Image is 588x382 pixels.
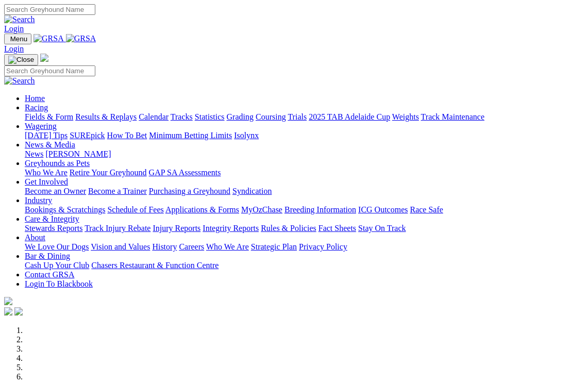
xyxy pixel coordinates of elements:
[410,205,443,214] a: Race Safe
[25,168,68,177] a: Who We Are
[284,205,356,214] a: Breeding Information
[8,56,34,64] img: Close
[25,279,93,288] a: Login To Blackbook
[70,131,105,140] a: SUREpick
[25,177,68,186] a: Get Involved
[4,4,95,15] input: Search
[25,103,48,112] a: Racing
[4,297,12,305] img: logo-grsa-white.png
[85,224,150,232] a: Track Injury Rebate
[25,224,82,232] a: Stewards Reports
[25,233,45,242] a: About
[40,54,48,62] img: logo-grsa-white.png
[288,112,307,121] a: Trials
[299,242,347,251] a: Privacy Policy
[70,168,147,177] a: Retire Your Greyhound
[25,242,584,252] div: About
[25,224,584,233] div: Care & Integrity
[107,205,163,214] a: Schedule of Fees
[234,131,259,140] a: Isolynx
[227,112,254,121] a: Grading
[309,112,390,121] a: 2025 TAB Adelaide Cup
[88,187,147,195] a: Become a Trainer
[25,168,584,177] div: Greyhounds as Pets
[25,205,105,214] a: Bookings & Scratchings
[25,112,584,122] div: Racing
[25,196,52,205] a: Industry
[25,214,79,223] a: Care & Integrity
[421,112,484,121] a: Track Maintenance
[25,131,68,140] a: [DATE] Tips
[358,205,408,214] a: ICG Outcomes
[4,76,35,86] img: Search
[25,150,584,159] div: News & Media
[25,261,584,270] div: Bar & Dining
[25,242,89,251] a: We Love Our Dogs
[4,54,38,65] button: Toggle navigation
[25,122,57,130] a: Wagering
[4,15,35,24] img: Search
[107,131,147,140] a: How To Bet
[14,307,23,315] img: twitter.svg
[75,112,137,121] a: Results & Replays
[25,131,584,140] div: Wagering
[392,112,419,121] a: Weights
[165,205,239,214] a: Applications & Forms
[261,224,316,232] a: Rules & Policies
[25,187,584,196] div: Get Involved
[4,307,12,315] img: facebook.svg
[149,187,230,195] a: Purchasing a Greyhound
[318,224,356,232] a: Fact Sheets
[232,187,272,195] a: Syndication
[4,44,24,53] a: Login
[4,24,24,33] a: Login
[25,112,73,121] a: Fields & Form
[256,112,286,121] a: Coursing
[4,65,95,76] input: Search
[25,187,86,195] a: Become an Owner
[25,94,45,103] a: Home
[25,159,90,168] a: Greyhounds as Pets
[25,252,70,260] a: Bar & Dining
[203,224,259,232] a: Integrity Reports
[206,242,249,251] a: Who We Are
[10,35,27,43] span: Menu
[25,140,75,149] a: News & Media
[251,242,297,251] a: Strategic Plan
[179,242,204,251] a: Careers
[91,242,150,251] a: Vision and Values
[152,242,177,251] a: History
[358,224,406,232] a: Stay On Track
[153,224,200,232] a: Injury Reports
[149,168,221,177] a: GAP SA Assessments
[33,34,64,43] img: GRSA
[195,112,225,121] a: Statistics
[25,205,584,214] div: Industry
[25,261,89,270] a: Cash Up Your Club
[241,205,282,214] a: MyOzChase
[4,34,31,44] button: Toggle navigation
[25,270,74,279] a: Contact GRSA
[66,34,96,43] img: GRSA
[91,261,219,270] a: Chasers Restaurant & Function Centre
[149,131,232,140] a: Minimum Betting Limits
[171,112,193,121] a: Tracks
[45,150,111,158] a: [PERSON_NAME]
[139,112,169,121] a: Calendar
[25,150,43,158] a: News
